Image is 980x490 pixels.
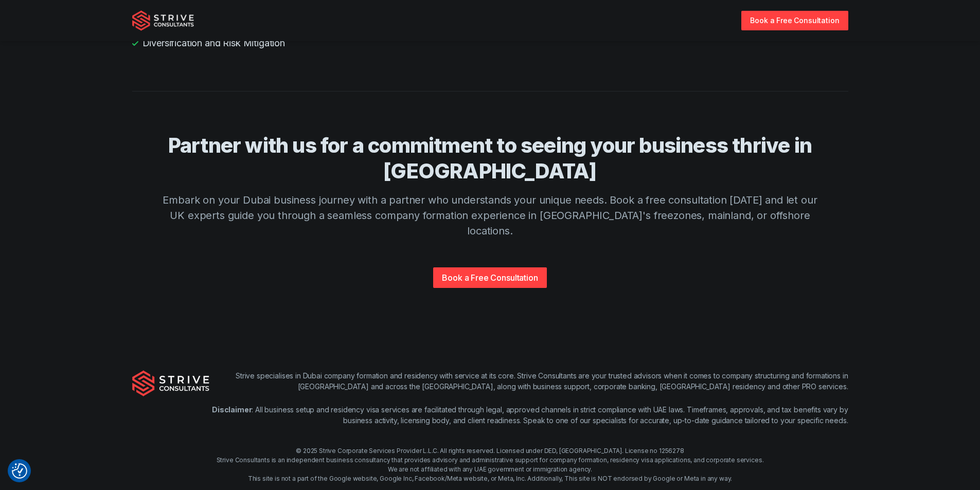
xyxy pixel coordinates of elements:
img: Revisit consent button [12,463,27,479]
li: Diversification and Risk Mitigation [132,36,512,50]
button: Consent Preferences [12,463,27,479]
img: Strive Consultants [132,10,194,31]
img: Strive Consultants [132,370,209,396]
h4: Partner with us for a commitment to seeing your business thrive in [GEOGRAPHIC_DATA] [161,133,819,184]
strong: Disclaimer [212,405,252,414]
p: : All business setup and residency visa services are facilitated through legal, approved channels... [209,404,848,426]
a: Book a Free Consultation [433,267,546,288]
p: Strive specialises in Dubai company formation and residency with service at its core. Strive Cons... [209,370,848,392]
a: Book a Free Consultation [741,11,848,30]
p: Embark on your Dubai business journey with a partner who understands your unique needs. Book a fr... [161,192,819,239]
